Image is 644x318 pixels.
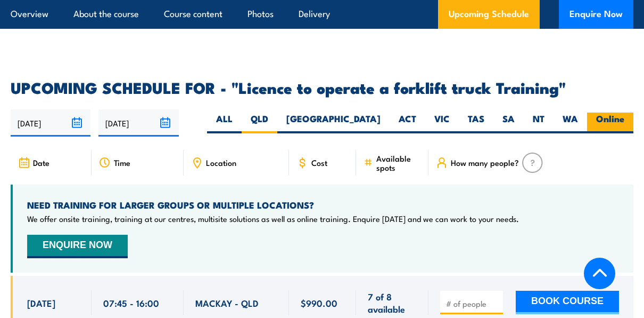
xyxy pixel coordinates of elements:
button: BOOK COURSE [516,291,619,314]
span: How many people? [451,158,519,167]
span: Time [114,158,130,167]
label: VIC [425,113,459,133]
label: Online [587,113,633,133]
label: WA [554,113,587,133]
span: Cost [311,158,327,167]
span: 7 of 8 available [368,290,417,315]
input: From date [11,109,90,137]
span: [DATE] [27,297,55,309]
span: Location [206,158,236,167]
label: TAS [459,113,493,133]
label: ACT [390,113,425,133]
label: [GEOGRAPHIC_DATA] [277,113,390,133]
input: # of people [446,298,499,309]
label: ALL [207,113,242,133]
span: MACKAY - QLD [195,297,259,309]
label: SA [493,113,524,133]
label: QLD [242,113,277,133]
input: To date [98,109,178,137]
h4: NEED TRAINING FOR LARGER GROUPS OR MULTIPLE LOCATIONS? [27,199,519,211]
span: 07:45 - 16:00 [103,297,159,309]
h2: UPCOMING SCHEDULE FOR - "Licence to operate a forklift truck Training" [11,80,633,94]
button: ENQUIRE NOW [27,235,128,258]
label: NT [524,113,554,133]
p: We offer onsite training, training at our centres, multisite solutions as well as online training... [27,213,519,224]
span: Available spots [376,154,421,172]
span: Date [33,158,49,167]
span: $990.00 [301,297,337,309]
